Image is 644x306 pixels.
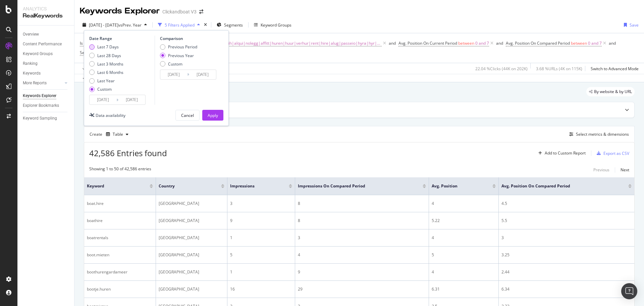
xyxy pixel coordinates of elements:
[230,235,292,241] div: 1
[160,61,197,67] div: Custom
[87,183,140,189] span: Keyword
[23,80,47,87] div: More Reports
[261,22,291,28] div: Keyword Groups
[23,50,69,57] a: Keyword Groups
[155,19,203,30] button: 5 Filters Applied
[545,151,586,155] div: Add to Custom Report
[501,183,618,189] span: Avg. Position On Compared Period
[230,269,292,275] div: 1
[298,201,426,207] div: 8
[501,252,632,258] div: 3.25
[23,70,41,77] div: Keywords
[571,40,587,46] span: between
[168,53,194,58] div: Previous Year
[97,53,121,58] div: Last 28 Days
[621,166,629,174] button: Next
[609,40,616,46] div: and
[23,70,69,77] a: Keywords
[23,50,53,57] div: Keyword Groups
[89,147,167,159] span: 42,586 Entries found
[159,183,211,189] span: Country
[398,40,457,46] span: Avg. Position On Current Period
[230,183,278,189] span: Impressions
[90,129,131,140] div: Create
[80,63,99,74] button: Apply
[181,113,194,118] div: Cancel
[80,19,150,30] button: [DATE] - [DATE]vsPrev. Year
[501,286,632,292] div: 6.34
[458,40,474,46] span: between
[97,61,123,67] div: Last 3 Months
[23,80,63,87] a: More Reports
[230,201,292,207] div: 3
[593,166,609,174] button: Previous
[168,44,197,50] div: Previous Period
[23,31,39,38] div: Overview
[175,110,200,121] button: Cancel
[298,235,426,241] div: 3
[501,218,632,224] div: 5.5
[432,218,496,224] div: 5.22
[621,19,639,30] button: Save
[97,44,119,50] div: Last 7 Days
[621,283,637,299] div: Open Intercom Messenger
[594,148,629,159] button: Export as CSV
[475,66,528,72] div: 22.04 % Clicks ( 44K on 202K )
[87,235,153,241] div: boatrentals
[389,40,396,46] div: and
[160,53,197,58] div: Previous Year
[159,235,225,241] div: [GEOGRAPHIC_DATA]
[97,78,115,84] div: Last Year
[80,5,160,17] div: Keywords Explorer
[432,235,496,241] div: 4
[23,102,69,109] a: Explorer Bookmarks
[432,183,482,189] span: Avg. Position
[224,22,243,28] span: Segments
[506,40,570,46] span: Avg. Position On Compared Period
[159,201,225,207] div: [GEOGRAPHIC_DATA]
[603,150,629,156] div: Export as CSV
[87,269,153,275] div: boothurengardameer
[23,92,69,99] a: Keywords Explorer
[90,95,116,104] input: Start Date
[160,70,187,79] input: Start Date
[475,39,489,48] span: 0 and 7
[576,131,629,137] div: Select metrics & dimensions
[162,8,197,15] div: Clickandboat V3
[23,41,62,48] div: Content Performance
[89,22,118,28] span: [DATE] - [DATE]
[630,22,639,28] div: Save
[501,201,632,207] div: 4.5
[230,252,292,258] div: 5
[501,269,632,275] div: 2.44
[87,252,153,258] div: boot.mieten
[496,40,503,46] div: and
[23,12,69,20] div: RealKeywords
[23,102,59,109] div: Explorer Bookmarks
[103,129,131,140] button: Table
[97,86,112,92] div: Custom
[593,167,609,173] div: Previous
[159,218,225,224] div: [GEOGRAPHIC_DATA]
[168,61,182,67] div: Custom
[501,235,632,241] div: 3
[89,166,151,174] div: Showing 1 to 50 of 42,586 entries
[160,36,218,41] div: Comparison
[89,53,123,58] div: Last 28 Days
[536,66,582,72] div: 3.68 % URLs ( 4K on 115K )
[160,44,197,50] div: Previous Period
[23,115,57,122] div: Keyword Sampling
[96,113,125,118] div: Data availability
[89,70,123,75] div: Last 6 Months
[118,95,145,104] input: End Date
[23,115,69,122] a: Keyword Sampling
[23,31,69,38] a: Overview
[89,86,123,92] div: Custom
[23,41,69,48] a: Content Performance
[230,286,292,292] div: 16
[89,78,123,84] div: Last Year
[432,269,496,275] div: 4
[591,66,639,72] div: Switch to Advanced Mode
